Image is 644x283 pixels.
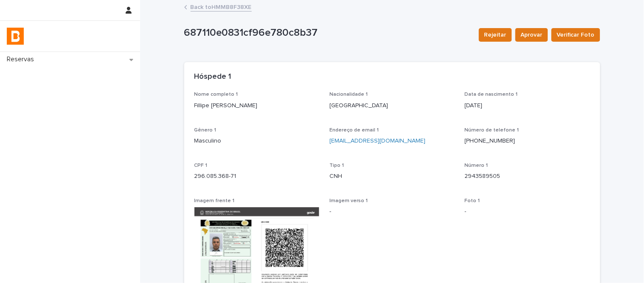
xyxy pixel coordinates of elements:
span: Endereço de email 1 [329,128,379,133]
span: Aprovar [521,31,543,39]
p: Fillipe [PERSON_NAME] [194,101,320,110]
p: [DATE] [465,101,590,110]
span: Número 1 [465,163,488,168]
p: [GEOGRAPHIC_DATA] [329,101,455,110]
p: Reservas [3,55,41,63]
span: Gênero 1 [194,128,217,133]
span: Rejeitar [484,31,506,39]
img: zVaNuJHRTjyIjT5M9Xd5 [7,28,24,45]
span: Tipo 1 [329,163,344,168]
span: Nome completo 1 [194,92,238,97]
span: Nacionalidade 1 [329,92,368,97]
p: 296.085.368-71 [194,172,320,181]
button: Verificar Foto [551,28,600,42]
p: 687110e0831cf96e780c8b37 [184,27,472,39]
p: - [329,207,455,216]
button: Rejeitar [479,28,512,42]
p: CNH [329,172,455,181]
span: Foto 1 [465,198,480,203]
a: [EMAIL_ADDRESS][DOMAIN_NAME] [329,138,425,144]
a: Back toHMMB8F38XE [191,2,252,11]
h2: Hóspede 1 [194,72,231,82]
span: Número de telefone 1 [465,128,519,133]
button: Aprovar [515,28,548,42]
a: [PHONE_NUMBER] [465,138,515,144]
p: Masculino [194,137,320,146]
span: Imagem frente 1 [194,198,235,203]
p: - [465,207,590,216]
span: CPF 1 [194,163,208,168]
span: Verificar Foto [557,31,595,39]
p: 2943589505 [465,172,590,181]
span: Imagem verso 1 [329,198,368,203]
span: Data de nascimento 1 [465,92,518,97]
